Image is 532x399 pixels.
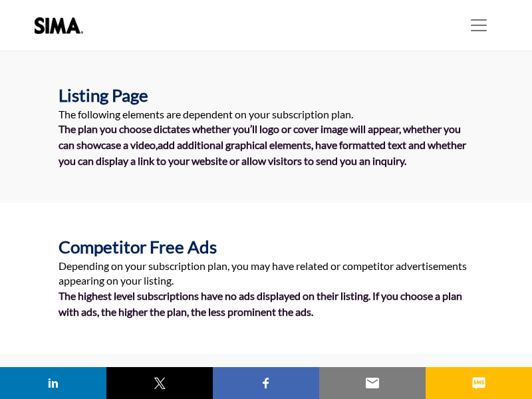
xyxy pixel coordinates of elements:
b: The plan you choose dictates whether you’ll logo or cover image will appear, whether you can show... [59,122,466,167]
img: linkedin sharing button [45,375,61,391]
p: Depending on your subscription plan, you may have related or competitor advertisements appearing ... [59,259,473,289]
img: sms sharing button [471,375,487,391]
h5: Competitor Free Ads [59,236,473,259]
button: Toggle navigation [460,12,497,39]
img: Site Logo [35,17,90,34]
h5: Listing Page [59,84,473,107]
img: email sharing button [364,375,380,391]
img: twitter sharing button [152,375,168,391]
img: facebook sharing button [258,375,274,391]
p: The following elements are dependent on your subscription plan. [59,107,473,122]
b: The highest level subscriptions have no ads displayed on their listing. If you choose a plan with... [59,289,462,318]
